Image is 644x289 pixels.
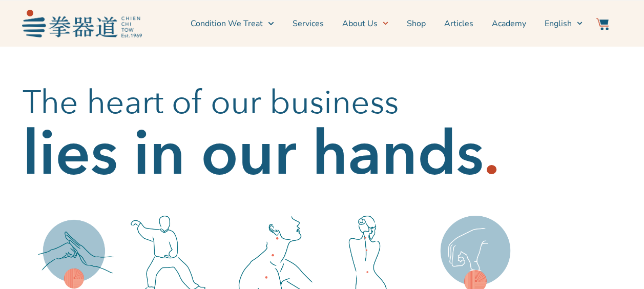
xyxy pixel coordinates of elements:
[545,11,583,36] a: Switch to English
[147,11,583,36] nav: Menu
[23,82,622,123] h2: The heart of our business
[407,11,426,36] a: Shop
[596,18,609,30] img: Website Icon-03
[293,11,324,36] a: Services
[23,134,484,175] h2: lies in our hands
[545,17,572,30] span: English
[342,11,388,36] a: About Us
[191,11,274,36] a: Condition We Treat
[444,11,473,36] a: Articles
[484,134,500,175] h2: .
[492,11,526,36] a: Academy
